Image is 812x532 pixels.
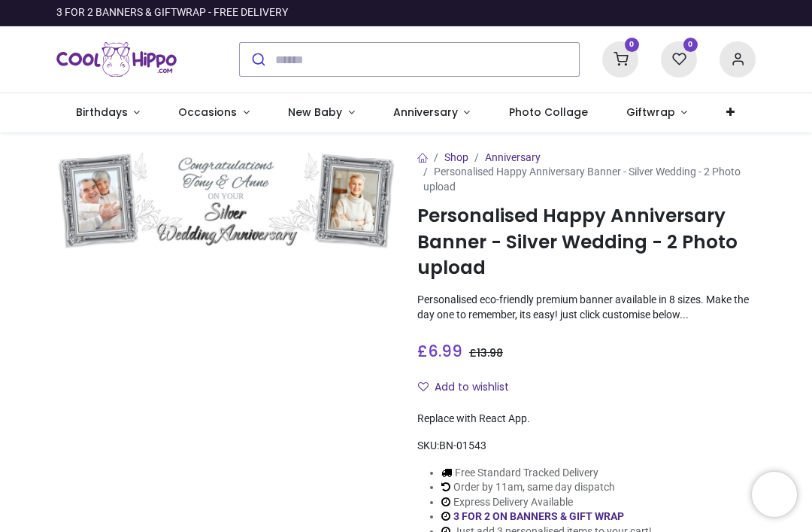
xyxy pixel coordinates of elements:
[417,293,756,322] p: Personalised eco-friendly premium banner available in 8 sizes. Make the day one to remember, its ...
[56,38,177,81] img: Cool Hippo
[485,151,541,163] a: Anniversary
[269,93,374,132] a: New Baby
[752,472,797,517] iframe: Brevo live chat
[393,105,458,120] span: Anniversary
[444,151,468,163] a: Shop
[441,480,652,495] li: Order by 11am, same day dispatch
[159,93,269,132] a: Occasions
[178,105,237,120] span: Occasions
[56,93,159,132] a: Birthdays
[441,466,652,481] li: Free Standard Tracked Delivery
[56,38,177,81] a: Logo of Cool Hippo
[288,105,342,120] span: New Baby
[602,53,638,65] a: 0
[626,105,675,120] span: Giftwrap
[439,439,486,451] span: BN-01543
[76,105,128,120] span: Birthdays
[453,510,624,522] a: 3 FOR 2 ON BANNERS & GIFT WRAP
[428,340,462,362] span: 6.99
[683,38,698,52] sup: 0
[418,382,429,392] i: Add to wishlist
[423,166,741,193] span: Personalised Happy Anniversary Banner - Silver Wedding - 2 Photo upload
[607,93,707,132] a: Giftwrap
[417,412,756,427] div: Replace with React App.
[440,5,756,20] iframe: Customer reviews powered by Trustpilot
[417,340,462,362] span: £
[441,495,652,510] li: Express Delivery Available
[417,203,756,281] h1: Personalised Happy Anniversary Banner - Silver Wedding - 2 Photo upload
[469,345,503,360] span: £
[374,93,489,132] a: Anniversary
[56,5,288,20] div: 3 FOR 2 BANNERS & GIFTWRAP - FREE DELIVERY
[661,53,697,65] a: 0
[56,150,395,252] img: Personalised Happy Anniversary Banner - Silver Wedding - 2 Photo upload
[509,105,588,120] span: Photo Collage
[240,43,275,76] button: Submit
[477,345,503,360] span: 13.98
[625,38,639,52] sup: 0
[417,375,522,400] button: Add to wishlistAdd to wishlist
[417,439,756,454] div: SKU:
